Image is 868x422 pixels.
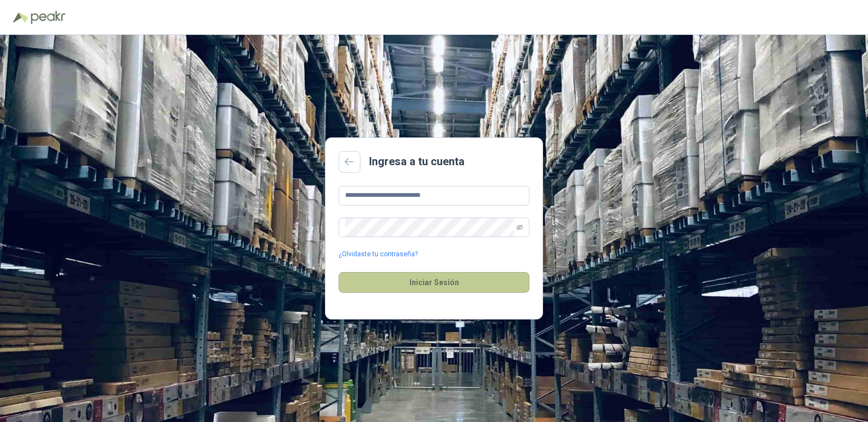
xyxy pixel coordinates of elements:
[369,153,465,170] h2: Ingresa a tu cuenta
[339,272,529,293] button: Iniciar Sesión
[339,249,418,260] a: ¿Olvidaste tu contraseña?
[516,224,523,231] span: eye-invisible
[13,12,28,23] img: Logo
[31,11,65,24] img: Peakr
